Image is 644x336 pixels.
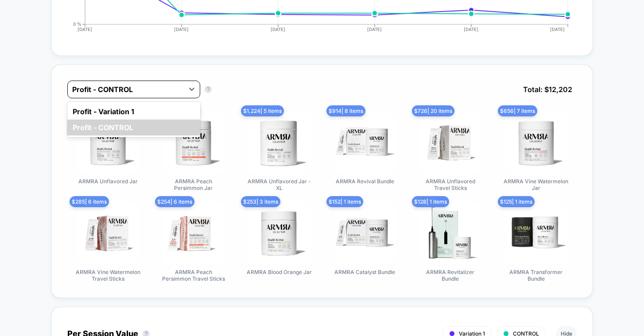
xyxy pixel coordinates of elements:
[78,178,138,185] span: ARMRA Unflavored Jar
[505,202,567,264] img: ARMRA Transformer Bundle
[160,178,227,191] span: ARMRA Peach Persimmon Jar
[67,120,200,135] div: Profit - CONTROL
[241,196,280,207] span: $ 253 | 3 items
[73,21,81,27] tspan: 0 %
[334,112,396,174] img: ARMRA Revival Bundle
[419,202,481,264] img: ARMRA Revitalizer Bundle
[160,269,227,282] span: ARMRA Peach Persimmon Travel Sticks
[248,202,310,264] img: ARMRA Blood Orange Jar
[174,27,189,32] tspan: [DATE]
[326,105,365,116] span: $ 914 | 8 items
[67,104,200,120] div: Profit - Variation 1
[155,196,194,207] span: $ 254 | 6 items
[334,269,395,275] span: ARMRA Catalyst Bundle
[419,112,481,174] img: ARMRA Unflavored Travel Sticks
[550,27,565,32] tspan: [DATE]
[205,86,212,93] button: ?
[70,196,109,207] span: $ 285 | 6 items
[498,196,535,207] span: $ 125 | 1 items
[464,27,479,32] tspan: [DATE]
[163,112,225,174] img: ARMRA Peach Persimmon Jar
[326,196,363,207] span: $ 152 | 1 items
[336,178,394,185] span: ARMRA Revival Bundle
[271,27,285,32] tspan: [DATE]
[77,202,139,264] img: ARMRA Vine Watermelon Travel Sticks
[503,269,569,282] span: ARMRA Transformer Bundle
[77,112,139,174] img: ARMRA Unflavored Jar
[241,105,284,116] span: $ 1,224 | 5 items
[503,178,569,191] span: ARMRA Vine Watermelon Jar
[75,269,141,282] span: ARMRA Vine Watermelon Travel Sticks
[498,105,537,116] span: $ 656 | 7 items
[519,81,577,98] span: Total: $ 12,202
[248,112,310,174] img: ARMRA Unflavored Jar - XL
[505,112,567,174] img: ARMRA Vine Watermelon Jar
[334,202,396,264] img: ARMRA Catalyst Bundle
[246,178,312,191] span: ARMRA Unflavored Jar - XL
[247,269,312,275] span: ARMRA Blood Orange Jar
[412,105,454,116] span: $ 726 | 20 items
[78,27,92,32] tspan: [DATE]
[417,178,484,191] span: ARMRA Unflavored Travel Sticks
[417,269,484,282] span: ARMRA Revitalizer Bundle
[163,202,225,264] img: ARMRA Peach Persimmon Travel Sticks
[412,196,449,207] span: $ 128 | 1 items
[368,27,382,32] tspan: [DATE]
